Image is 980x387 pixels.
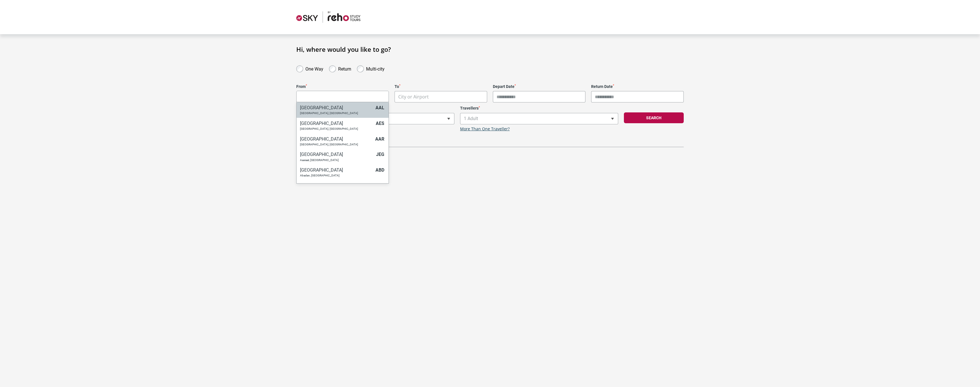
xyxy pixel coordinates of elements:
[300,112,373,115] p: [GEOGRAPHIC_DATA], [GEOGRAPHIC_DATA]
[300,174,373,177] p: Abadan, [GEOGRAPHIC_DATA]
[376,183,384,188] span: ABF
[300,127,373,131] p: [GEOGRAPHIC_DATA], [GEOGRAPHIC_DATA]
[296,91,389,102] span: City or Airport
[624,112,684,123] button: Search
[460,106,618,111] label: Travellers
[395,91,487,102] span: City or Airport
[300,121,373,126] h6: [GEOGRAPHIC_DATA]
[460,113,618,124] span: 1 Adult
[395,91,487,102] span: City or Airport
[300,152,373,157] h6: [GEOGRAPHIC_DATA]
[300,167,373,173] h6: [GEOGRAPHIC_DATA]
[375,105,384,110] span: AAL
[460,113,618,124] span: 1 Adult
[395,84,487,89] label: To
[591,84,684,89] label: Return Date
[300,183,373,188] h6: [GEOGRAPHIC_DATA]
[300,105,373,110] h6: [GEOGRAPHIC_DATA]
[376,121,384,126] span: AES
[398,94,429,100] span: City or Airport
[300,143,372,146] p: [GEOGRAPHIC_DATA], [GEOGRAPHIC_DATA]
[460,127,510,131] a: More Than One Traveller?
[375,136,384,142] span: AAR
[366,65,385,72] label: Multi-city
[296,46,684,53] h1: Hi, where would you like to go?
[338,65,351,72] label: Return
[296,84,389,89] label: From
[300,136,372,142] h6: [GEOGRAPHIC_DATA]
[375,167,384,173] span: ABD
[493,84,585,89] label: Depart Date
[300,158,373,162] p: Aasiaat, [GEOGRAPHIC_DATA]
[376,152,384,157] span: JEG
[297,91,389,102] input: Search
[305,65,323,72] label: One Way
